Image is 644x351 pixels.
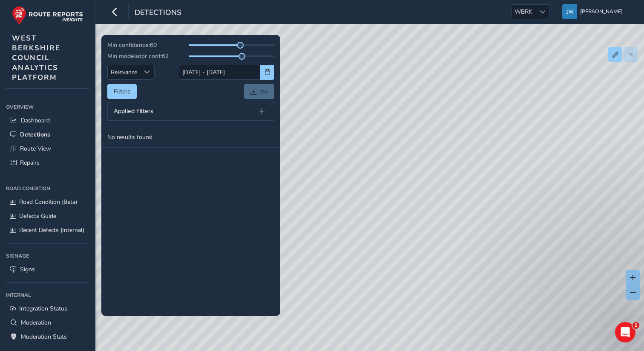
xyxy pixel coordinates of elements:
a: Dashboard [6,113,89,128]
a: Integration Status [6,302,89,316]
a: Moderation [6,316,89,330]
span: 1 [632,322,639,329]
span: Repairs [20,159,40,167]
div: Internal [6,289,89,302]
span: Defects Guide [19,212,56,220]
img: diamond-layout [562,4,577,19]
a: Moderation Stats [6,330,89,344]
a: Defects Guide [6,209,89,223]
div: Signage [6,249,89,262]
span: Road Condition (Beta) [19,198,77,206]
a: Detections [6,128,89,142]
iframe: Intercom live chat [615,322,635,342]
span: Moderation Stats [21,333,67,341]
button: Filters [107,84,137,99]
span: Signs [20,265,35,273]
a: Recent Defects (Internal) [6,223,89,237]
span: Integration Status [19,305,67,313]
span: Applied Filters [114,108,153,114]
span: Dashboard [21,116,50,125]
button: [PERSON_NAME] [562,4,626,19]
a: Signs [6,262,89,276]
span: 60 [150,41,157,49]
span: WBRK [512,5,535,19]
span: [PERSON_NAME] [580,4,623,19]
div: Road Condition [6,182,89,195]
span: Min modelator conf: [107,52,162,60]
img: rr logo [12,6,83,25]
span: Relevance [108,65,140,79]
span: Detections [135,7,181,19]
span: Route View [20,145,51,153]
span: Min confidence: [107,41,150,49]
span: Moderation [21,319,51,327]
a: Road Condition (Beta) [6,195,89,209]
span: 62 [162,52,169,60]
td: No results found [101,127,280,148]
a: csv [244,84,274,99]
span: Detections [20,131,50,139]
div: Overview [6,101,89,113]
span: Recent Defects (Internal) [19,226,84,234]
a: Route View [6,142,89,156]
div: Sort by Date [140,65,154,79]
a: Repairs [6,156,89,170]
span: WEST BERKSHIRE COUNCIL ANALYTICS PLATFORM [12,33,60,82]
